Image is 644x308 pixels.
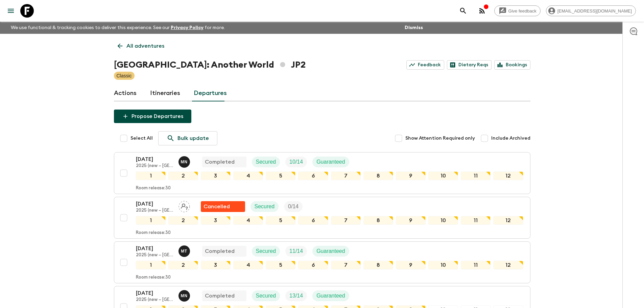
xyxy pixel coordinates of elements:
p: Guaranteed [316,247,345,255]
div: 4 [233,216,263,225]
div: 9 [396,171,426,180]
p: Guaranteed [316,292,345,300]
div: 11 [461,261,491,269]
a: Bookings [494,60,530,70]
p: Completed [205,158,235,166]
span: Select All [130,135,153,142]
a: Give feedback [494,5,541,16]
div: Trip Fill [285,246,307,257]
a: Departures [194,85,227,101]
div: 8 [363,171,393,180]
div: 5 [266,216,295,225]
div: 2 [168,261,198,269]
p: Secured [256,158,276,166]
div: 3 [201,216,231,225]
div: 10 [428,171,458,180]
div: 1 [136,171,166,180]
div: Secured [251,201,279,212]
div: 11 [461,171,491,180]
div: 10 [428,261,458,269]
span: Show Attention Required only [405,135,475,142]
div: 12 [493,216,523,225]
div: 8 [363,261,393,269]
div: 2 [168,216,198,225]
div: [EMAIL_ADDRESS][DOMAIN_NAME] [546,5,636,16]
p: [DATE] [136,244,173,253]
p: All adventures [126,42,164,50]
div: 5 [266,171,295,180]
p: Room release: 30 [136,230,171,236]
span: Mariko Takehana [178,247,191,253]
div: 2 [168,171,198,180]
button: Propose Departures [114,110,191,123]
p: Guaranteed [316,158,345,166]
div: 1 [136,261,166,269]
div: 7 [331,216,361,225]
p: We use functional & tracking cookies to deliver this experience. See our for more. [8,22,228,34]
button: [DATE]2025 (new – [GEOGRAPHIC_DATA])Maho NagaredaCompletedSecuredTrip FillGuaranteed1234567891011... [114,152,530,194]
p: [DATE] [136,155,173,163]
div: Flash Pack cancellation [201,201,245,212]
div: Secured [252,290,280,301]
div: 11 [461,216,491,225]
p: Classic [117,72,132,79]
p: Completed [205,292,235,300]
a: Dietary Reqs [447,60,492,70]
p: Secured [256,247,276,255]
p: 2025 (new – [GEOGRAPHIC_DATA]) [136,253,173,258]
p: Cancelled [204,203,230,211]
div: 6 [298,261,328,269]
div: 6 [298,171,328,180]
p: Completed [205,247,235,255]
div: 7 [331,171,361,180]
div: 9 [396,261,426,269]
p: Bulk update [177,134,209,142]
p: 0 / 14 [288,203,299,211]
p: 13 / 14 [289,292,303,300]
div: 4 [233,171,263,180]
a: Actions [114,85,137,101]
p: Secured [255,203,275,211]
div: 12 [493,261,523,269]
div: Trip Fill [285,290,307,301]
div: Trip Fill [285,157,307,167]
div: 10 [428,216,458,225]
div: 9 [396,216,426,225]
div: 3 [201,171,231,180]
span: [EMAIL_ADDRESS][DOMAIN_NAME] [554,8,636,14]
p: 2025 (new – [GEOGRAPHIC_DATA]) [136,208,173,213]
div: Secured [252,157,280,167]
a: Privacy Policy [171,25,204,30]
button: [DATE]2025 (new – [GEOGRAPHIC_DATA])Mariko Takehana CompletedSecuredTrip FillGuaranteed1234567891... [114,241,530,283]
div: 1 [136,216,166,225]
div: 3 [201,261,231,269]
p: 2025 (new – [GEOGRAPHIC_DATA]) [136,163,173,169]
div: 6 [298,216,328,225]
p: 10 / 14 [289,158,303,166]
div: Trip Fill [284,201,303,212]
span: Give feedback [505,8,540,14]
button: search adventures [456,4,470,18]
h1: [GEOGRAPHIC_DATA]: Another World JP2 [114,58,306,72]
p: [DATE] [136,289,173,297]
p: Room release: 30 [136,275,171,280]
p: Room release: 30 [136,186,171,191]
span: Maho Nagareda [178,158,191,164]
p: Secured [256,292,276,300]
p: 11 / 14 [289,247,303,255]
a: Feedback [406,60,444,70]
div: 7 [331,261,361,269]
div: 8 [363,216,393,225]
button: menu [4,4,18,18]
span: Maho Nagareda [178,292,191,298]
p: 2025 (new – [GEOGRAPHIC_DATA]) [136,297,173,303]
a: Itineraries [150,85,180,101]
span: Include Archived [491,135,530,142]
a: Bulk update [158,131,217,145]
a: All adventures [114,39,168,53]
div: Secured [252,246,280,257]
button: Dismiss [403,23,425,32]
div: 4 [233,261,263,269]
div: 5 [266,261,295,269]
div: 12 [493,171,523,180]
